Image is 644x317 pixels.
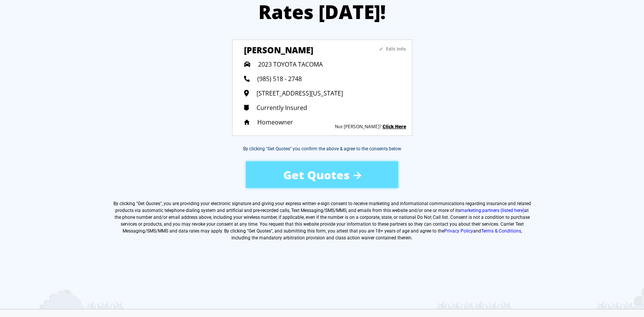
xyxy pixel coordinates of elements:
[113,200,531,241] label: By clicking " ", you are providing your electronic signature and giving your express written e-si...
[258,60,323,68] span: 2023 TOYOTA TACOMA
[257,104,307,112] span: Currently Insured
[386,46,406,52] sapn: Edit Info
[383,123,406,130] a: Click Here
[257,118,293,126] span: Homeowner
[335,123,381,130] sapn: Not [PERSON_NAME]?
[257,75,302,83] span: (985) 518 - 2748
[138,201,160,206] span: Get Quotes
[444,228,473,234] a: Privacy Policy
[243,145,401,152] div: By clicking "Get Quotes" you confirm the above & agree to the consents below
[244,44,356,56] h3: [PERSON_NAME]
[481,228,521,234] a: Terms & Conditions
[257,89,343,97] span: [STREET_ADDRESS][US_STATE]
[460,208,524,213] a: marketing partners (listed here)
